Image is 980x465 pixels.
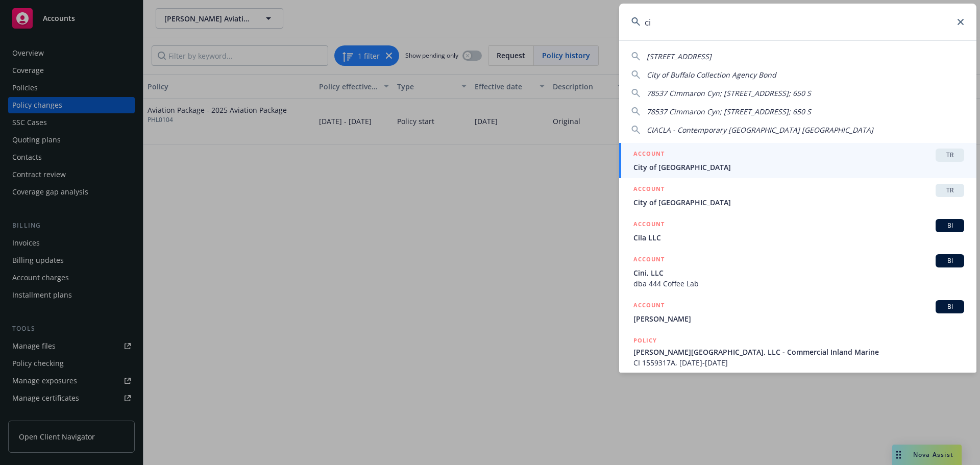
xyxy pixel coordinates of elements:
span: dba 444 Coffee Lab [633,278,964,289]
span: City of [GEOGRAPHIC_DATA] [633,197,964,208]
span: BI [940,221,960,230]
span: [PERSON_NAME][GEOGRAPHIC_DATA], LLC - Commercial Inland Marine [633,347,964,357]
span: Cila LLC [633,232,964,243]
a: ACCOUNTBICila LLC [619,213,976,249]
span: CIACLA - Contemporary [GEOGRAPHIC_DATA] [GEOGRAPHIC_DATA] [647,125,873,135]
span: [STREET_ADDRESS] [647,52,712,61]
h5: ACCOUNT [633,254,665,266]
span: BI [940,256,960,265]
h5: ACCOUNT [633,219,665,231]
span: 78537 Cimmaron Cyn; [STREET_ADDRESS]; 650 S [647,88,811,98]
span: 78537 Cimmaron Cyn; [STREET_ADDRESS]; 650 S [647,107,811,116]
a: ACCOUNTTRCity of [GEOGRAPHIC_DATA] [619,143,976,178]
span: BI [940,302,960,311]
span: City of Buffalo Collection Agency Bond [647,70,776,80]
h5: POLICY [633,335,657,346]
span: TR [940,186,960,195]
span: [PERSON_NAME] [633,313,964,324]
a: ACCOUNTBI[PERSON_NAME] [619,295,976,330]
a: ACCOUNTTRCity of [GEOGRAPHIC_DATA] [619,178,976,213]
span: TR [940,151,960,160]
h5: ACCOUNT [633,149,665,161]
h5: ACCOUNT [633,300,665,312]
a: ACCOUNTBICini, LLCdba 444 Coffee Lab [619,249,976,295]
input: Search... [619,4,976,40]
a: POLICY[PERSON_NAME][GEOGRAPHIC_DATA], LLC - Commercial Inland MarineCI 1559317A, [DATE]-[DATE] [619,330,976,374]
h5: ACCOUNT [633,184,665,196]
span: CI 1559317A, [DATE]-[DATE] [633,357,964,368]
span: Cini, LLC [633,267,964,278]
span: City of [GEOGRAPHIC_DATA] [633,162,964,173]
